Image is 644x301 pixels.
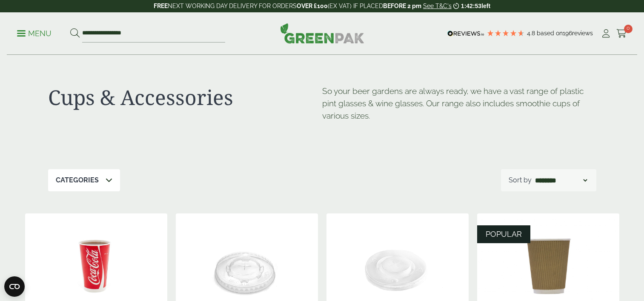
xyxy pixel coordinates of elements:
[563,30,572,37] span: 196
[17,28,52,37] a: Menu
[48,85,322,110] h1: Cups & Accessories
[537,30,563,37] span: Based on
[601,29,611,38] i: My Account
[509,175,532,185] p: Sort by
[447,31,484,37] img: REVIEWS.io
[423,3,452,9] a: See T&C's
[280,23,364,43] img: GreenPak Supplies
[616,29,627,38] i: Cart
[322,85,596,122] p: So your beer gardens are always ready, we have a vast range of plastic pint glasses & wine glasse...
[4,276,25,297] button: Open CMP widget
[572,30,593,37] span: reviews
[527,30,537,37] span: 4.8
[297,3,328,9] strong: OVER £100
[616,27,627,40] a: 0
[486,230,522,239] span: POPULAR
[624,25,633,33] span: 0
[481,3,490,9] span: left
[461,3,481,9] span: 1:42:53
[17,28,52,39] p: Menu
[56,175,99,185] p: Categories
[383,3,421,9] strong: BEFORE 2 pm
[487,29,525,37] div: 4.79 Stars
[533,175,589,185] select: Shop order
[154,3,168,9] strong: FREE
